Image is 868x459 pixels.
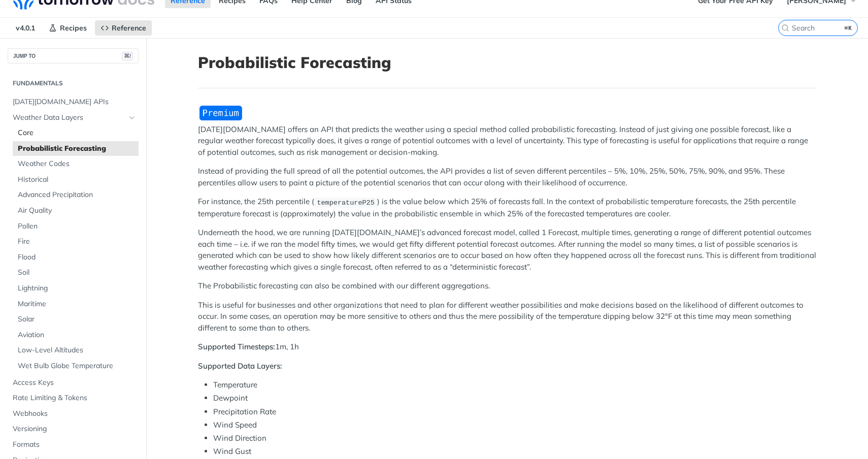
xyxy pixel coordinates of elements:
li: Wind Direction [213,433,816,444]
span: Formats [13,440,136,450]
span: Webhooks [13,409,136,419]
li: Wind Gust [213,446,816,457]
span: Reference [112,23,146,32]
a: Versioning [8,421,139,437]
span: Low-Level Altitudes [18,345,136,355]
p: This is useful for businesses and other organizations that need to plan for different weather pos... [198,300,816,334]
span: v4.0.1 [10,20,41,36]
span: Lightning [18,283,136,293]
a: Weather Codes [13,156,139,172]
p: For instance, the 25th percentile ( ) is the value below which 25% of forecasts fall. In the cont... [198,196,816,219]
span: Weather Data Layers [13,113,125,123]
span: Versioning [13,424,136,434]
span: Probabilistic Forecasting [18,144,136,154]
span: Air Quality [18,206,136,216]
a: Solar [13,312,139,327]
a: Core [13,125,139,141]
h1: Probabilistic Forecasting [198,53,816,72]
a: Formats [8,437,139,452]
a: Pollen [13,219,139,234]
li: Precipitation Rate [213,406,816,418]
a: Weather Data LayersHide subpages for Weather Data Layers [8,110,139,125]
a: Aviation [13,327,139,343]
a: Recipes [43,20,92,36]
span: Recipes [60,23,87,32]
span: Advanced Precipitation [18,190,136,200]
kbd: ⌘K [842,23,855,33]
p: [DATE][DOMAIN_NAME] offers an API that predicts the weather using a special method called probabi... [198,124,816,158]
a: Advanced Precipitation [13,187,139,203]
strong: Supported Data Layers: [198,361,282,371]
li: Wind Speed [213,419,816,431]
p: Underneath the hood, we are running [DATE][DOMAIN_NAME]’s advanced forecast model, called 1 Forec... [198,227,816,273]
p: The Probabilistic forecasting can also be combined with our different aggregations. [198,280,816,292]
span: Aviation [18,330,136,340]
a: Webhooks [8,406,139,421]
span: Wet Bulb Globe Temperature [18,361,136,371]
a: Reference [95,20,152,36]
a: Wet Bulb Globe Temperature [13,358,139,374]
a: Low-Level Altitudes [13,343,139,358]
a: Access Keys [8,375,139,390]
span: Fire [18,237,136,247]
span: Access Keys [13,378,136,388]
span: Pollen [18,221,136,232]
span: Solar [18,314,136,324]
a: Fire [13,234,139,249]
p: 1m, 1h [198,341,816,353]
span: Weather Codes [18,159,136,169]
a: Air Quality [13,203,139,218]
li: Temperature [213,379,816,391]
span: [DATE][DOMAIN_NAME] APIs [13,97,136,107]
span: ⌘/ [122,52,133,60]
span: Historical [18,175,136,185]
a: Maritime [13,297,139,312]
svg: Search [781,24,789,32]
a: Lightning [13,281,139,296]
li: Dewpoint [213,392,816,404]
a: Rate Limiting & Tokens [8,390,139,406]
p: Instead of providing the full spread of all the potential outcomes, the API provides a list of se... [198,166,816,188]
span: Rate Limiting & Tokens [13,393,136,403]
a: [DATE][DOMAIN_NAME] APIs [8,94,139,110]
button: JUMP TO⌘/ [8,48,139,63]
span: Maritime [18,299,136,309]
a: Probabilistic Forecasting [13,141,139,156]
a: Flood [13,250,139,265]
h2: Fundamentals [8,79,139,88]
span: Flood [18,252,136,263]
a: Soil [13,265,139,280]
span: temperatureP25 [317,199,374,206]
a: Historical [13,172,139,187]
span: Soil [18,268,136,278]
button: Hide subpages for Weather Data Layers [128,114,136,122]
span: Core [18,128,136,138]
strong: Supported Timesteps: [198,342,275,351]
